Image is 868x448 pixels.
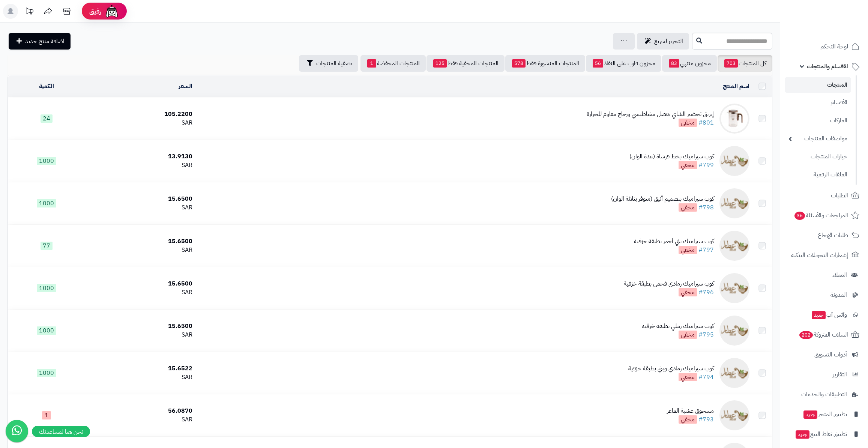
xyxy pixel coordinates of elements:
span: مخفي [679,119,697,127]
div: SAR [88,373,192,382]
span: تطبيق نقاط البيع [795,429,847,439]
span: جديد [803,410,817,419]
a: #793 [698,415,714,424]
a: وآتس آبجديد [785,306,863,324]
span: المدونة [830,290,847,300]
span: إشعارات التحويلات البنكية [791,250,848,260]
span: مخفي [679,246,697,254]
div: SAR [88,331,192,339]
a: إشعارات التحويلات البنكية [785,246,863,264]
span: 1 [42,411,51,419]
span: 1000 [37,199,56,207]
img: إبريق تحضير الشاي بفصل مغناطيسي وزجاج مقاوم للحرارة [719,104,749,134]
a: تطبيق نقاط البيعجديد [785,425,863,443]
div: 15.6500 [88,280,192,288]
a: الأقسام [785,95,851,111]
a: العملاء [785,266,863,284]
a: #798 [698,203,714,212]
span: رفيق [89,7,101,16]
a: المنتجات [785,77,851,93]
div: SAR [88,119,192,127]
a: #796 [698,288,714,297]
span: لوحة التحكم [820,41,848,52]
span: 1000 [37,369,56,377]
a: السعر [179,82,192,91]
span: 36 [794,212,805,220]
span: 83 [669,59,679,68]
a: التطبيقات والخدمات [785,385,863,403]
div: SAR [88,246,192,254]
button: تصفية المنتجات [299,55,358,72]
div: كوب سيراميك بخط فرشاة (عدة الوان) [629,152,714,161]
a: مخزون قارب على النفاذ56 [586,55,661,72]
a: المنتجات المخفية فقط125 [426,55,505,72]
span: تصفية المنتجات [316,59,352,68]
a: خيارات المنتجات [785,149,851,165]
span: 24 [41,114,53,123]
span: اضافة منتج جديد [25,37,65,46]
div: مسحوق عشبة الماعز [667,407,714,415]
span: العملاء [832,270,847,280]
div: كوب سيراميك بني أحمر بطبقة خزفية [634,237,714,246]
span: 1 [367,59,376,68]
div: كوب سيراميك رملي بطبقة خزفية [642,322,714,331]
span: السلات المتروكة [799,329,848,340]
span: التحرير لسريع [654,37,683,46]
a: السلات المتروكة202 [785,326,863,344]
span: 77 [41,242,53,250]
span: مخفي [679,288,697,296]
span: 56 [593,59,603,68]
a: #801 [698,118,714,127]
span: مخفي [679,373,697,381]
a: #794 [698,373,714,382]
span: جديد [812,311,826,319]
span: الأقسام والمنتجات [807,61,848,72]
a: مخزون منتهي83 [662,55,717,72]
div: 56.0870 [88,407,192,415]
a: اسم المنتج [723,82,749,91]
a: المدونة [785,286,863,304]
a: الكمية [39,82,54,91]
span: جديد [796,430,809,439]
img: كوب سيراميك بتصميم أنيق (متوفر بثلاثة الوان) [719,188,749,218]
a: #797 [698,245,714,254]
a: الطلبات [785,186,863,204]
span: 1000 [37,284,56,292]
a: المنتجات المخفضة1 [360,55,426,72]
div: 15.6522 [88,364,192,373]
img: كوب سيراميك رمادي فحمي بطبقة خزفية [719,273,749,303]
span: 1000 [37,157,56,165]
span: مخفي [679,203,697,212]
div: 105.2200 [88,110,192,119]
img: كوب سيراميك رملي بطبقة خزفية [719,316,749,346]
a: طلبات الإرجاع [785,226,863,244]
a: #799 [698,161,714,170]
img: logo-2.png [817,20,861,36]
a: تطبيق المتجرجديد [785,405,863,423]
img: كوب سيراميك رمادي وبني بطبقة خزفية [719,358,749,388]
span: مخفي [679,161,697,169]
div: SAR [88,203,192,212]
a: تحديثات المنصة [20,4,39,21]
a: مواصفات المنتجات [785,131,851,147]
div: إبريق تحضير الشاي بفصل مغناطيسي وزجاج مقاوم للحرارة [587,110,714,119]
div: SAR [88,415,192,424]
span: أدوات التسويق [814,349,847,360]
span: التقارير [833,369,847,380]
span: وآتس آب [811,310,847,320]
div: كوب سيراميك رمادي وبني بطبقة خزفية [628,364,714,373]
div: 15.6500 [88,237,192,246]
a: اضافة منتج جديد [9,33,71,50]
a: #795 [698,330,714,339]
div: 15.6500 [88,322,192,331]
a: المراجعات والأسئلة36 [785,206,863,224]
span: مخفي [679,415,697,424]
span: الطلبات [831,190,848,201]
img: مسحوق عشبة الماعز [719,400,749,430]
span: 703 [724,59,738,68]
span: طلبات الإرجاع [818,230,848,241]
span: التطبيقات والخدمات [801,389,847,400]
div: كوب سيراميك رمادي فحمي بطبقة خزفية [624,280,714,288]
img: ai-face.png [104,4,119,19]
span: تطبيق المتجر [803,409,847,419]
